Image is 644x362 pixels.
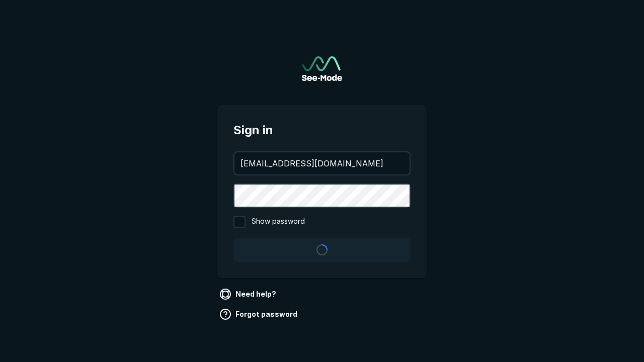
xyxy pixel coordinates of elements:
a: Need help? [217,286,280,302]
a: Forgot password [217,306,301,322]
span: Show password [252,216,305,228]
a: Go to sign in [302,56,342,81]
span: Sign in [233,121,411,139]
input: your@email.com [234,152,410,174]
img: See-Mode Logo [302,56,342,81]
